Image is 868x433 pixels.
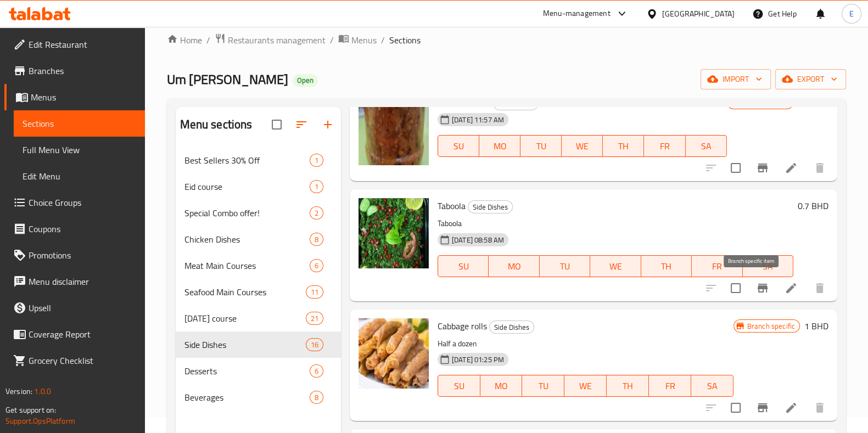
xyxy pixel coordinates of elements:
[520,135,562,157] button: TU
[184,233,310,246] span: Chicken Dishes
[607,375,649,397] button: TH
[785,401,798,414] a: Edit menu item
[228,33,326,47] span: Restaurants management
[310,259,323,272] div: items
[468,201,512,213] span: Side Dishes
[4,268,145,295] a: Menu disclaimer
[176,147,341,173] div: Best Sellers 30% Off1
[749,395,776,421] button: Branch-specific-item
[785,161,798,175] a: Edit menu item
[662,8,735,20] div: [GEOGRAPHIC_DATA]
[489,320,534,334] div: Side Dishes
[4,84,145,110] a: Menus
[696,378,729,394] span: SA
[743,255,793,277] button: SA
[443,258,484,274] span: SU
[5,414,75,428] a: Support.OpsPlatform
[527,378,560,394] span: TU
[184,180,310,193] div: Eid course
[5,403,56,417] span: Get support on:
[4,321,145,347] a: Coverage Report
[807,275,833,301] button: delete
[180,116,253,133] h2: Menu sections
[330,33,334,47] li: /
[690,138,723,154] span: SA
[603,135,644,157] button: TH
[306,313,323,324] span: 21
[184,312,306,325] span: [DATE] course
[489,255,539,277] button: MO
[310,392,323,403] span: 8
[351,33,377,47] span: Menus
[29,222,136,235] span: Coupons
[184,206,310,220] div: Special Combo offer!
[4,216,145,242] a: Coupons
[184,312,306,325] div: Ramadan course
[648,138,681,154] span: FR
[849,8,854,20] span: E
[310,261,323,271] span: 6
[562,135,603,157] button: WE
[4,242,145,268] a: Promotions
[184,259,310,272] div: Meat Main Courses
[692,255,742,277] button: FR
[480,375,523,397] button: MO
[468,200,513,213] div: Side Dishes
[265,113,288,136] span: Select all sections
[438,135,479,157] button: SU
[167,67,288,92] span: Um [PERSON_NAME]
[798,95,828,110] h6: 2.5 BHD
[215,33,326,47] a: Restaurants management
[724,396,747,419] span: Select to update
[184,338,306,351] span: Side Dishes
[784,72,837,86] span: export
[447,355,508,365] span: [DATE] 01:25 PM
[646,258,687,274] span: TH
[293,74,318,87] div: Open
[525,138,557,154] span: TU
[310,234,323,245] span: 8
[184,364,310,378] span: Desserts
[485,378,518,394] span: MO
[595,258,636,274] span: WE
[306,338,323,351] div: items
[167,33,846,47] nav: breadcrumb
[641,255,692,277] button: TH
[176,279,341,305] div: Seafood Main Courses11
[447,235,508,245] span: [DATE] 08:58 AM
[747,258,789,274] span: SA
[176,358,341,384] div: Desserts6
[176,331,341,358] div: Side Dishes16
[29,328,136,341] span: Coverage Report
[438,255,489,277] button: SU
[490,321,534,334] span: Side Dishes
[23,170,136,183] span: Edit Menu
[785,282,798,295] a: Edit menu item
[724,156,747,179] span: Select to update
[29,64,136,77] span: Branches
[5,384,32,398] span: Version:
[310,155,323,166] span: 1
[438,375,480,397] button: SU
[310,391,323,404] div: items
[798,198,828,213] h6: 0.7 BHD
[696,258,738,274] span: FR
[167,33,202,47] a: Home
[293,76,318,85] span: Open
[381,33,385,47] li: /
[807,155,833,181] button: delete
[338,33,377,47] a: Menus
[447,115,508,125] span: [DATE] 11:57 AM
[389,33,421,47] span: Sections
[775,69,846,89] button: export
[306,287,323,297] span: 11
[184,285,306,299] span: Seafood Main Courses
[590,255,641,277] button: WE
[724,277,747,300] span: Select to update
[543,7,611,20] div: Menu-management
[176,173,341,200] div: Eid course1
[23,117,136,130] span: Sections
